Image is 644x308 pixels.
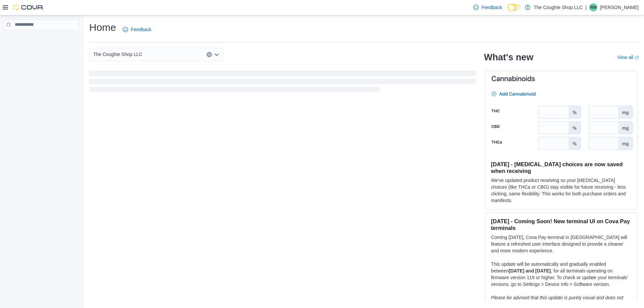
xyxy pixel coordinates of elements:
[93,50,142,58] span: The Coughie Shop LLC
[585,3,587,11] p: |
[131,26,151,33] span: Feedback
[491,234,632,254] p: Coming [DATE], Cova Pay terminal in [GEOGRAPHIC_DATA] will feature a refreshed user interface des...
[534,3,583,11] p: The Coughie Shop LLC
[491,261,632,288] p: This update will be automatically and gradually enabled between , for all terminals operating on ...
[491,218,632,231] h3: [DATE] - Coming Soon! New terminal UI on Cova Pay terminals
[13,4,44,11] img: Cova
[471,1,504,14] a: Feedback
[617,55,639,60] a: View allExternal link
[600,3,639,11] p: [PERSON_NAME]
[207,52,212,57] button: Clear input
[481,4,502,11] span: Feedback
[89,72,476,94] span: Loading
[589,3,597,11] div: Rene Musso
[214,52,219,57] button: Open list of options
[491,161,632,174] h3: [DATE] - [MEDICAL_DATA] choices are now saved when receiving
[590,3,597,11] span: RM
[507,4,522,11] input: Dark Mode
[120,23,154,36] a: Feedback
[484,52,533,63] h2: What's new
[491,177,632,204] p: We've updated product receiving so your [MEDICAL_DATA] choices (like THCa or CBG) stay visible fo...
[635,56,639,60] svg: External link
[507,11,508,11] span: Dark Mode
[509,268,551,273] strong: [DATE] and [DATE]
[89,21,116,34] h1: Home
[4,32,79,48] nav: Complex example
[491,295,624,307] em: Please be advised that this update is purely visual and does not impact payment functionality.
